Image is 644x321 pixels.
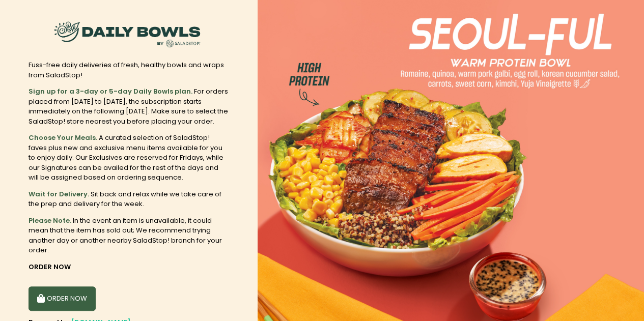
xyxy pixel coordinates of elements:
div: ORDER NOW [29,262,229,272]
button: ORDER NOW [29,286,96,311]
div: A curated selection of SaladStop! faves plus new and exclusive menu items available for you to en... [29,133,229,183]
b: Sign up for a 3-day or 5-day Daily Bowls plan. [29,86,192,96]
div: For orders placed from [DATE] to [DATE], the subscription starts immediately on the following [DA... [29,86,229,126]
b: Choose Your Meals. [29,133,97,142]
div: Fuss-free daily deliveries of fresh, healthy bowls and wraps from SaladStop! [29,60,229,80]
img: SaladStop! [51,15,204,53]
div: Sit back and relax while we take care of the prep and delivery for the week. [29,189,229,209]
b: Please Note. [29,216,71,225]
b: Wait for Delivery. [29,189,89,199]
div: In the event an item is unavailable, it could mean that the item has sold out; We recommend tryin... [29,216,229,255]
